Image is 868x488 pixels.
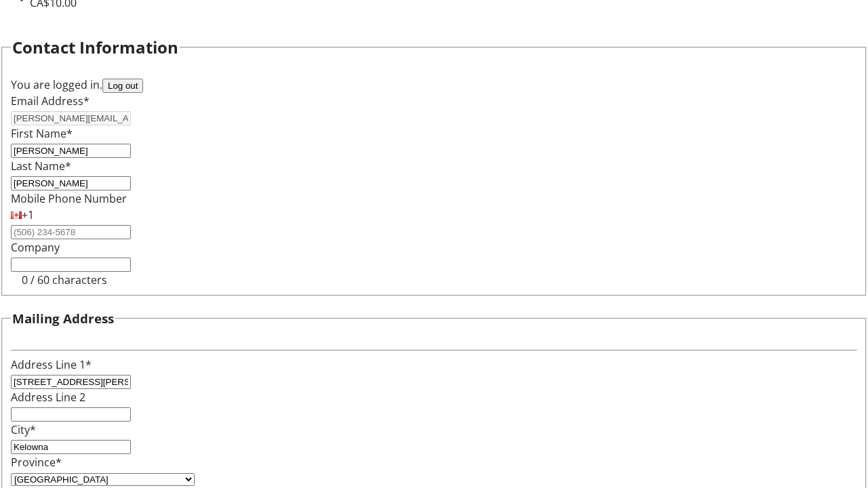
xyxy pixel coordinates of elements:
label: Mobile Phone Number [11,191,127,206]
label: Last Name* [11,159,71,174]
label: Address Line 2 [11,390,85,405]
label: Email Address* [11,94,90,108]
label: Company [11,240,60,255]
label: Address Line 1* [11,357,92,372]
input: City [11,440,131,454]
input: Address [11,375,131,389]
h3: Mailing Address [12,309,114,328]
input: (506) 234-5678 [11,225,131,239]
button: Log out [102,79,143,93]
tr-character-limit: 0 / 60 characters [22,272,107,287]
div: You are logged in. [11,77,857,93]
label: City* [11,422,36,437]
label: First Name* [11,126,73,141]
h2: Contact Information [12,35,178,60]
label: Province* [11,455,62,470]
